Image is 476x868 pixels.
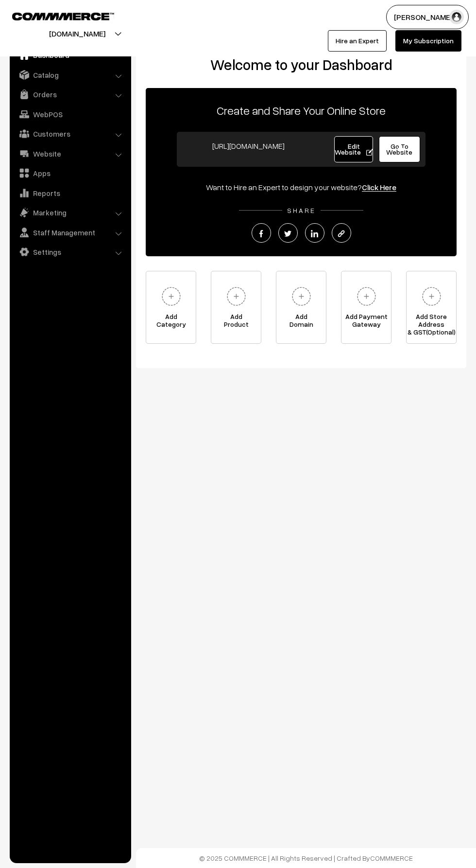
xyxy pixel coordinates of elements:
[12,125,128,142] a: Customers
[12,184,128,202] a: Reports
[12,66,128,84] a: Catalog
[12,10,97,21] a: COMMMERCE
[407,313,456,332] span: Add Store Address & GST(Optional)
[386,5,469,29] button: [PERSON_NAME]
[12,204,128,221] a: Marketing
[362,182,396,192] a: Click Here
[12,86,128,103] a: Orders
[341,271,391,344] a: Add PaymentGateway
[158,283,185,310] img: plus.svg
[406,271,457,344] a: Add Store Address& GST(Optional)
[334,136,373,162] a: Edit Website
[395,30,461,52] a: My Subscription
[136,848,476,868] footer: © 2025 COMMMERCE | All Rights Reserved | Crafted By
[276,271,326,344] a: AddDomain
[288,283,315,310] img: plus.svg
[146,271,196,344] a: AddCategory
[282,206,321,214] span: SHARE
[386,142,412,156] span: Go To Website
[12,13,114,20] img: COMMMERCE
[146,181,457,193] div: Want to Hire an Expert to design your website?
[335,142,373,156] span: Edit Website
[146,313,196,332] span: Add Category
[328,30,387,52] a: Hire an Expert
[12,243,128,261] a: Settings
[223,283,250,310] img: plus.svg
[12,164,128,182] a: Apps
[418,283,445,310] img: plus.svg
[341,313,391,332] span: Add Payment Gateway
[12,145,128,162] a: Website
[146,56,457,73] h2: Welcome to your Dashboard
[146,102,457,119] p: Create and Share Your Online Store
[370,854,413,862] a: COMMMERCE
[449,10,464,24] img: user
[353,283,380,310] img: plus.svg
[15,21,139,46] button: [DOMAIN_NAME]
[12,106,128,123] a: WebPOS
[379,136,420,162] a: Go To Website
[211,271,261,344] a: AddProduct
[12,224,128,241] a: Staff Management
[276,313,326,332] span: Add Domain
[211,313,261,332] span: Add Product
